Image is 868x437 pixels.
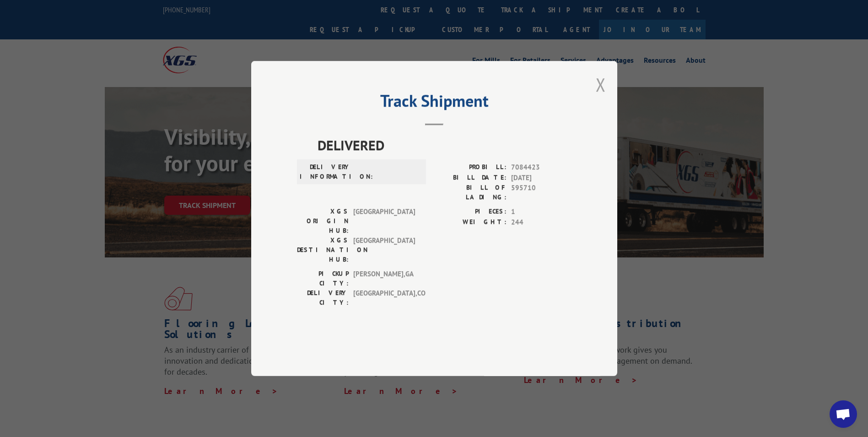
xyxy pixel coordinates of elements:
[297,269,349,288] label: PICKUP CITY:
[353,288,415,307] span: [GEOGRAPHIC_DATA] , CO
[511,173,571,183] span: [DATE]
[511,162,571,173] span: 7084423
[434,217,507,228] label: WEIGHT:
[434,173,507,183] label: BILL DATE:
[511,183,571,202] span: 595710
[830,400,857,428] div: Open chat
[353,269,415,288] span: [PERSON_NAME] , GA
[511,217,571,228] span: 244
[318,135,571,155] span: DELIVERED
[434,183,507,202] label: BILL OF LADING:
[297,235,349,264] label: XGS DESTINATION HUB:
[596,72,606,97] button: Close modal
[297,207,349,235] label: XGS ORIGIN HUB:
[353,207,415,235] span: [GEOGRAPHIC_DATA]
[434,207,507,217] label: PIECES:
[300,162,351,181] label: DELIVERY INFORMATION:
[297,94,571,112] h2: Track Shipment
[297,288,349,307] label: DELIVERY CITY:
[353,235,415,264] span: [GEOGRAPHIC_DATA]
[434,162,507,173] label: PROBILL:
[511,207,571,217] span: 1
